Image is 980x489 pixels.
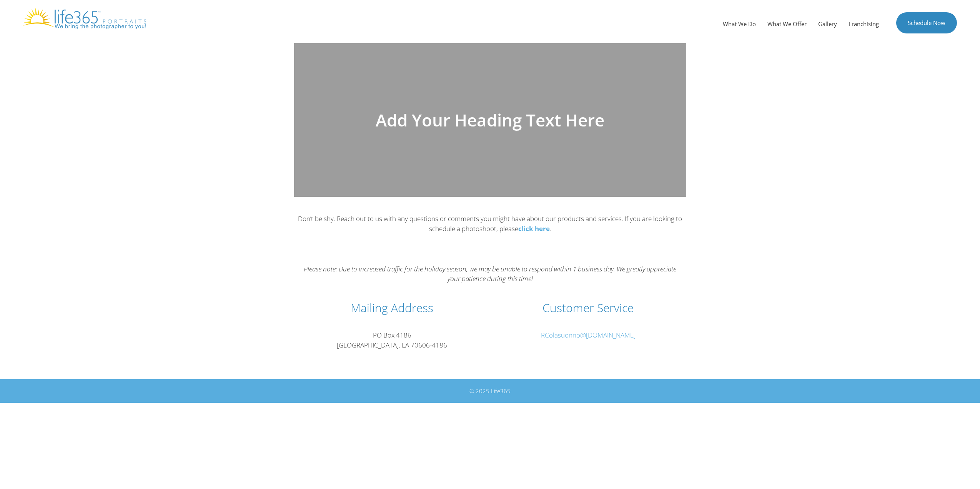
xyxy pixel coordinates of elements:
a: What We Do [717,12,762,35]
a: What We Offer [762,12,812,35]
h1: Add Your Heading Text Here [298,111,682,128]
a: click here [518,224,550,233]
a: Schedule Now [896,12,957,33]
img: Life365 [23,8,146,29]
h3: Customer Service [494,301,682,315]
h3: Mailing Address [298,301,486,315]
a: RColasuonno@[DOMAIN_NAME] [541,331,636,339]
span: RColasuonno [541,331,580,339]
div: © 2025 Life365 [279,387,702,396]
a: Gallery [812,12,843,35]
p: Don’t be shy. Reach out to us with any questions or comments you might have about our products an... [298,214,682,233]
a: Franchising [843,12,885,35]
p: PO Box 4186 [GEOGRAPHIC_DATA], LA 70606-4186 [298,330,486,350]
em: Please note: Due to increased traffic for the holiday season, we may be unable to respond within ... [304,264,676,283]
